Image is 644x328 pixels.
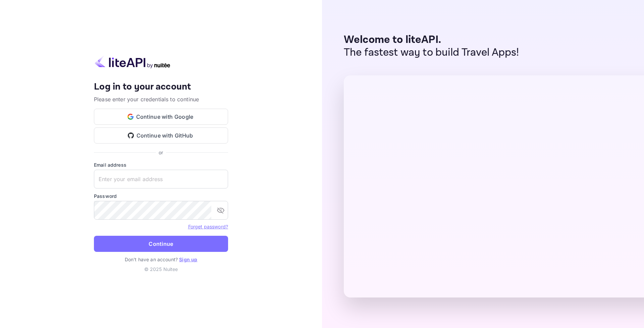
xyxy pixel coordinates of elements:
[344,34,519,46] p: Welcome to liteAPI.
[94,109,228,125] button: Continue with Google
[344,46,519,59] p: The fastest way to build Travel Apps!
[94,81,228,93] h4: Log in to your account
[94,161,228,168] label: Email address
[179,257,197,262] a: Sign up
[94,236,228,252] button: Continue
[214,204,227,217] button: toggle password visibility
[94,95,228,103] p: Please enter your credentials to continue
[188,224,228,229] a: Forget password?
[94,127,228,144] button: Continue with GitHub
[188,223,228,230] a: Forget password?
[94,55,171,68] img: liteapi
[94,170,228,188] input: Enter your email address
[159,149,163,156] p: or
[94,256,228,263] p: Don't have an account?
[94,193,228,200] label: Password
[94,266,228,273] p: © 2025 Nuitee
